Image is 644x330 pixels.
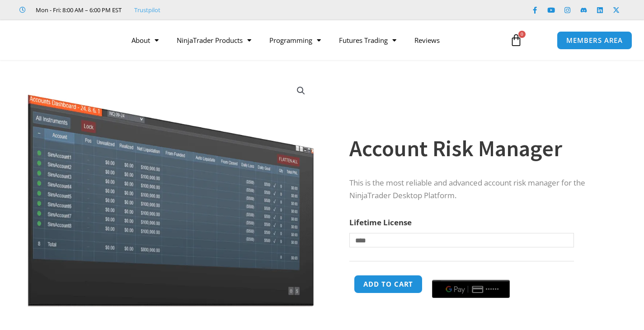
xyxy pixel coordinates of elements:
[496,27,536,53] a: 0
[432,280,510,298] button: Buy with GPay
[349,217,412,228] label: Lifetime License
[557,31,632,50] a: MEMBERS AREA
[122,30,168,51] a: About
[330,30,405,51] a: Futures Trading
[566,37,623,44] span: MEMBERS AREA
[486,286,499,293] text: ••••••
[430,274,512,274] iframe: Secure payment input frame
[134,5,160,15] a: Trustpilot
[168,30,260,51] a: NinjaTrader Products
[260,30,330,51] a: Programming
[25,76,316,307] img: Screenshot 2024-08-26 15462845454 | Affordable Indicators – NinjaTrader
[354,275,423,293] button: Add to cart
[405,30,449,51] a: Reviews
[518,31,526,38] span: 0
[122,30,503,51] nav: Menu
[33,5,122,15] span: Mon - Fri: 8:00 AM – 6:00 PM EST
[349,133,613,164] h1: Account Risk Manager
[293,83,309,99] a: View full-screen image gallery
[349,177,613,203] p: This is the most reliable and advanced account risk manager for the NinjaTrader Desktop Platform.
[15,24,113,56] img: LogoAI | Affordable Indicators – NinjaTrader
